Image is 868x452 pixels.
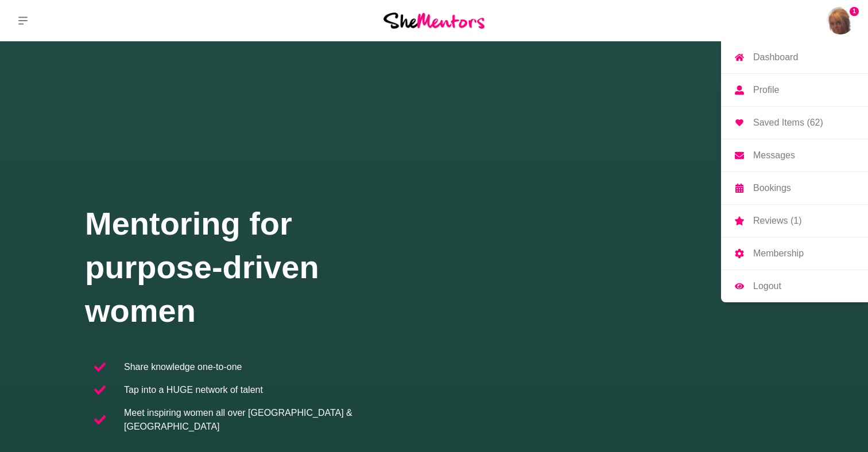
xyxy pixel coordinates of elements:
p: Membership [753,249,804,258]
p: Tap into a HUGE network of talent [124,383,263,397]
img: She Mentors Logo [383,13,485,28]
p: Meet inspiring women all over [GEOGRAPHIC_DATA] & [GEOGRAPHIC_DATA] [124,406,425,434]
span: 1 [850,7,859,16]
a: Reviews (1) [721,205,868,237]
a: Profile [721,74,868,106]
a: Bookings [721,172,868,204]
a: Messages [721,139,868,172]
p: Profile [753,85,779,95]
p: Reviews (1) [753,216,801,225]
img: Kirsten Iosefo [827,7,854,34]
h1: Mentoring for purpose-driven women [85,202,434,333]
p: Messages [753,151,795,160]
p: Saved Items (62) [753,118,823,127]
a: Saved Items (62) [721,107,868,139]
p: Dashboard [753,53,798,62]
p: Logout [753,282,781,291]
p: Bookings [753,184,791,193]
a: Dashboard [721,41,868,73]
a: Kirsten Iosefo1DashboardProfileSaved Items (62)MessagesBookingsReviews (1)MembershipLogout [827,7,854,34]
p: Share knowledge one-to-one [124,360,242,374]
